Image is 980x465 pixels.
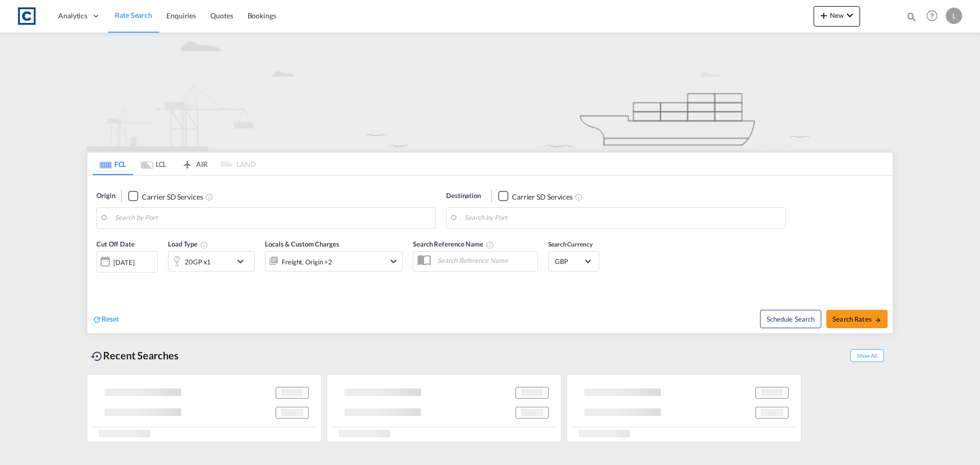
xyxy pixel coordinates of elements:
[548,240,593,248] span: Search Currency
[946,8,962,24] div: L
[554,254,594,268] md-select: Select Currency: £ GBPUnited Kingdom Pound
[205,192,213,201] md-icon: Unchecked: Search for CY (Container Yard) services for all selected carriers.Checked : Search for...
[87,33,893,151] img: new-FCL.png
[115,210,430,226] input: Search by Port
[464,210,780,226] input: Search by Port
[387,255,400,267] md-icon: icon-chevron-down
[200,241,208,249] md-icon: Select multiple loads to view rates
[87,176,893,333] div: Origin Checkbox No InkUnchecked: Search for CY (Container Yard) services for all selected carrier...
[92,314,102,324] md-icon: icon-refresh
[248,11,276,20] span: Bookings
[432,253,537,268] input: Search Reference Name
[265,240,339,248] span: Locals & Custom Charges
[185,254,211,268] div: 20GP x1
[832,315,881,323] span: Search Rates
[265,251,403,271] div: Freight Origin Destination Dock Stuffingicon-chevron-down
[168,251,255,272] div: 20GP x1icon-chevron-down
[96,251,158,272] div: [DATE]
[923,7,941,25] span: Help
[760,310,821,328] button: Note: By default Schedule search will only considerorigin ports, destination ports and cut off da...
[575,192,583,201] md-icon: Unchecked: Search for CY (Container Yard) services for all selected carriers.Checked : Search for...
[96,191,115,201] span: Origin
[486,241,494,249] md-icon: Your search will be saved by the below given name
[282,254,332,268] div: Freight Origin Destination Dock Stuffing
[102,314,119,323] span: Reset
[15,5,38,28] img: 1fdb9190129311efbfaf67cbb4249bed.jpeg
[96,240,135,248] span: Cut Off Date
[234,255,252,267] md-icon: icon-chevron-down
[874,316,881,323] md-icon: icon-arrow-right
[850,349,884,362] span: Show All
[133,153,174,175] md-tab-item: LCL
[92,314,119,325] div: icon-refreshReset
[498,191,573,202] md-checkbox: Checkbox No Ink
[87,344,183,367] div: Recent Searches
[142,191,203,202] div: Carrier SD Services
[166,11,196,20] span: Enquiries
[814,6,860,27] button: icon-plus 400-fgNewicon-chevron-down
[555,257,583,266] span: GBP
[128,191,203,202] md-checkbox: Checkbox No Ink
[168,240,208,248] span: Load Type
[58,11,87,21] span: Analytics
[96,271,104,285] md-datepicker: Select
[512,191,573,202] div: Carrier SD Services
[92,153,256,175] md-pagination-wrapper: Use the left and right arrow keys to navigate between tabs
[923,7,946,26] div: Help
[446,191,481,201] span: Destination
[115,11,152,19] span: Rate Search
[181,158,193,166] md-icon: icon-airplane
[413,240,494,248] span: Search Reference Name
[844,9,856,21] md-icon: icon-chevron-down
[91,350,103,362] md-icon: icon-backup-restore
[113,257,134,266] div: [DATE]
[818,9,830,21] md-icon: icon-plus 400-fg
[906,11,917,27] div: icon-magnify
[210,11,233,20] span: Quotes
[826,310,888,328] button: Search Ratesicon-arrow-right
[818,11,856,19] span: New
[92,153,133,175] md-tab-item: FCL
[906,11,917,22] md-icon: icon-magnify
[174,153,215,175] md-tab-item: AIR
